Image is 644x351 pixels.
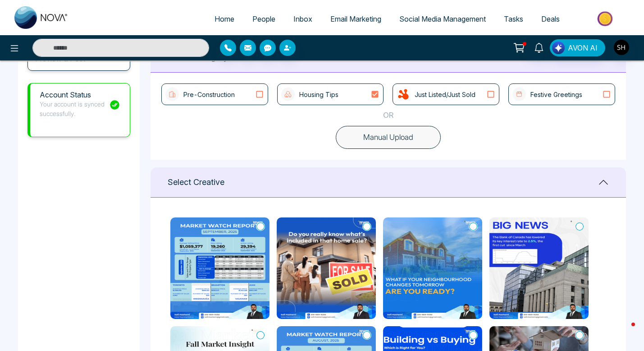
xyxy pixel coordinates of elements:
[165,88,179,101] img: icon
[330,14,381,23] span: Email Marketing
[383,217,482,319] img: Future development zoning changes (46).png
[40,91,109,99] h1: Account Status
[614,40,629,55] img: User Avatar
[336,126,441,149] button: Manual Upload
[568,42,598,53] span: AVON AI
[512,88,526,101] img: icon
[277,217,376,319] img: When buying a home in Ontario (46).png
[495,10,532,28] a: Tasks
[489,217,589,319] img: The first rate cut since March (42).png
[399,14,486,23] span: Social Media Management
[530,90,582,99] p: Festive Greetings
[613,320,635,342] iframe: Intercom live chat
[550,39,605,56] button: AVON AI
[552,42,565,54] img: Lead Flow
[168,177,224,187] h1: Select Creative
[243,10,284,28] a: People
[215,14,234,23] span: Home
[14,6,69,29] img: Nova CRM Logo
[170,217,269,319] img: Dive into the September market (37).png
[281,88,295,101] img: icon
[532,10,569,28] a: Deals
[573,9,639,29] img: Market-place.gif
[40,99,109,118] p: Your account is synced successfully.
[504,14,523,23] span: Tasks
[206,10,243,28] a: Home
[299,90,338,99] p: Housing Tips
[390,10,495,28] a: Social Media Management
[284,10,321,28] a: Inbox
[252,14,275,23] span: People
[415,90,475,99] p: Just Listed/Just Sold
[183,90,235,99] p: Pre-Construction
[541,14,560,23] span: Deals
[293,14,312,23] span: Inbox
[397,88,410,101] img: icon
[383,110,393,121] p: OR
[321,10,390,28] a: Email Marketing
